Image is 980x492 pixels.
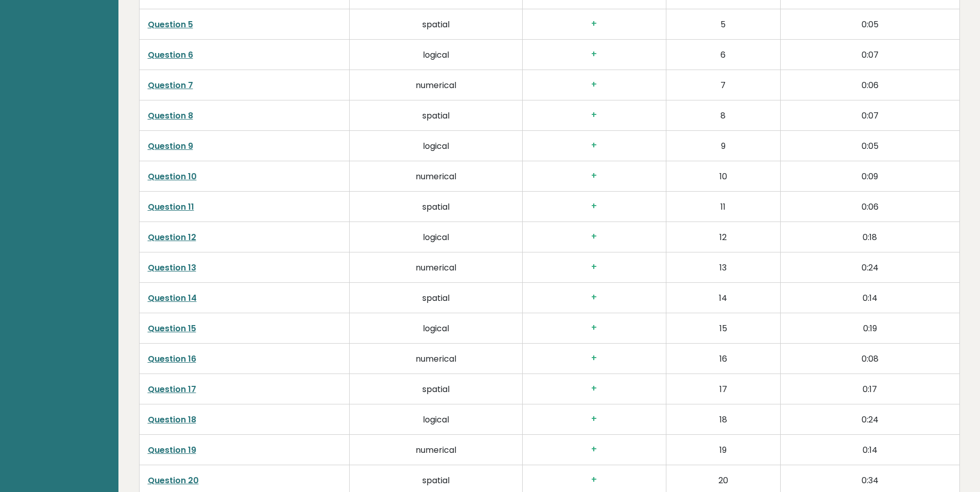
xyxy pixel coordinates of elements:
td: spatial [349,374,522,404]
h3: + [531,140,658,151]
a: Question 15 [148,323,196,334]
td: 0:06 [780,192,959,222]
td: 12 [666,222,780,252]
td: 10 [666,161,780,192]
td: 17 [666,374,780,404]
td: 0:24 [780,404,959,435]
h3: + [531,383,658,394]
a: Question 12 [148,231,196,243]
td: 7 [666,70,780,100]
td: spatial [349,283,522,313]
td: 0:06 [780,70,959,100]
td: 0:14 [780,435,959,465]
td: numerical [349,252,522,283]
a: Question 19 [148,444,196,456]
h3: + [531,474,658,485]
td: spatial [349,192,522,222]
td: logical [349,404,522,435]
td: 8 [666,100,780,131]
td: 5 [666,9,780,40]
td: logical [349,222,522,252]
h3: + [531,353,658,364]
a: Question 11 [148,201,194,213]
h3: + [531,231,658,242]
td: 16 [666,344,780,374]
td: 0:17 [780,374,959,404]
a: Question 10 [148,171,197,182]
a: Question 5 [148,19,193,30]
td: 19 [666,435,780,465]
a: Question 14 [148,292,197,304]
td: 0:07 [780,100,959,131]
td: 14 [666,283,780,313]
td: 13 [666,252,780,283]
a: Question 17 [148,383,196,395]
td: 0:24 [780,252,959,283]
a: Question 16 [148,353,196,365]
h3: + [531,79,658,90]
a: Question 7 [148,79,193,91]
h3: + [531,201,658,212]
td: 11 [666,192,780,222]
td: 15 [666,313,780,344]
td: numerical [349,435,522,465]
td: logical [349,40,522,70]
h3: + [531,323,658,333]
td: logical [349,313,522,344]
a: Question 13 [148,262,196,274]
td: numerical [349,70,522,100]
h3: + [531,262,658,273]
a: Question 6 [148,49,193,61]
h3: + [531,444,658,455]
td: 0:08 [780,344,959,374]
h3: + [531,171,658,181]
td: spatial [349,9,522,40]
td: 0:09 [780,161,959,192]
h3: + [531,19,658,29]
h3: + [531,414,658,425]
td: 6 [666,40,780,70]
a: Question 9 [148,140,193,152]
td: 9 [666,131,780,161]
td: spatial [349,100,522,131]
td: 18 [666,404,780,435]
td: 0:07 [780,40,959,70]
h3: + [531,49,658,60]
td: 0:05 [780,9,959,40]
h3: + [531,110,658,121]
td: 0:19 [780,313,959,344]
a: Question 18 [148,414,196,426]
h3: + [531,292,658,303]
a: Question 20 [148,474,199,486]
td: 0:14 [780,283,959,313]
td: 0:18 [780,222,959,252]
td: 0:05 [780,131,959,161]
a: Question 8 [148,110,193,122]
td: logical [349,131,522,161]
td: numerical [349,344,522,374]
td: numerical [349,161,522,192]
